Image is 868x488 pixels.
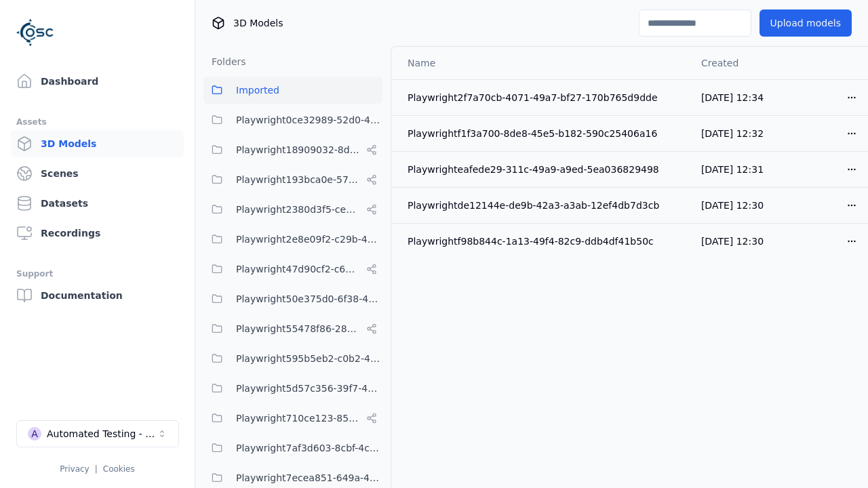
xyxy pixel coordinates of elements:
span: [DATE] 12:32 [701,128,764,139]
div: Assets [16,114,178,130]
button: Playwright47d90cf2-c635-4353-ba3b-5d4538945666 [203,256,382,283]
span: Playwright47d90cf2-c635-4353-ba3b-5d4538945666 [236,261,361,277]
span: Playwright7af3d603-8cbf-4c7c-8bd2-3daa337b4553 [236,440,382,456]
a: Privacy [60,464,89,474]
span: [DATE] 12:30 [701,200,764,211]
div: Playwrightf98b844c-1a13-49f4-82c9-ddb4df41b50c [408,235,679,248]
button: Imported [203,77,382,104]
span: Playwright595b5eb2-c0b2-4cb9-b979-97cb0b695e41 [236,350,382,367]
span: [DATE] 12:31 [701,164,764,175]
button: Playwright2380d3f5-cebf-494e-b965-66be4d67505e [203,196,382,223]
span: Playwright2380d3f5-cebf-494e-b965-66be4d67505e [236,201,361,218]
span: | [95,464,98,474]
button: Playwright7af3d603-8cbf-4c7c-8bd2-3daa337b4553 [203,434,382,462]
span: Playwright7ecea851-649a-419a-985e-fcff41a98b20 [236,470,382,486]
span: Playwright55478f86-28dc-49b8-8d1f-c7b13b14578c [236,321,361,337]
a: Dashboard [11,68,184,95]
button: Playwright55478f86-28dc-49b8-8d1f-c7b13b14578c [203,315,382,342]
button: Playwright710ce123-85fd-4f8c-9759-23c3308d8830 [203,405,382,432]
span: Playwright193bca0e-57fa-418d-8ea9-45122e711dc7 [236,171,361,188]
div: Playwrighteafede29-311c-49a9-a9ed-5ea036829498 [408,163,679,176]
div: Automated Testing - Playwright [47,427,157,441]
span: Playwright50e375d0-6f38-48a7-96e0-b0dcfa24b72f [236,291,382,307]
button: Playwright5d57c356-39f7-47ed-9ab9-d0409ac6cddc [203,375,382,402]
h3: Folders [203,55,246,68]
button: Playwright2e8e09f2-c29b-4410-a0ce-4c6de3a6b6cf [203,226,382,253]
a: Scenes [11,160,184,187]
span: [DATE] 12:30 [701,236,764,247]
div: Playwrightde12144e-de9b-42a3-a3ab-12ef4db7d3cb [408,199,679,212]
button: Playwright18909032-8d07-45c5-9c81-9eec75d0b16b [203,136,382,163]
a: Documentation [11,282,184,309]
button: Playwright50e375d0-6f38-48a7-96e0-b0dcfa24b72f [203,285,382,312]
span: Imported [236,82,279,98]
img: Logo [16,14,54,52]
a: 3D Models [11,130,184,157]
button: Playwright193bca0e-57fa-418d-8ea9-45122e711dc7 [203,166,382,193]
span: Playwright0ce32989-52d0-45cf-b5b9-59d5033d313a [236,112,382,128]
a: Cookies [103,464,135,474]
a: Datasets [11,190,184,217]
div: A [28,427,41,441]
button: Playwright0ce32989-52d0-45cf-b5b9-59d5033d313a [203,106,382,134]
button: Upload models [759,9,852,37]
span: 3D Models [233,16,283,30]
div: Playwright2f7a70cb-4071-49a7-bf27-170b765d9dde [408,91,679,104]
div: Playwrightf1f3a700-8de8-45e5-b182-590c25406a16 [408,127,679,140]
span: Playwright710ce123-85fd-4f8c-9759-23c3308d8830 [236,410,361,426]
div: Support [16,266,178,282]
span: Playwright18909032-8d07-45c5-9c81-9eec75d0b16b [236,142,361,158]
span: Playwright2e8e09f2-c29b-4410-a0ce-4c6de3a6b6cf [236,231,382,247]
button: Select a workspace [16,420,179,447]
a: Recordings [11,220,184,247]
th: Created [690,47,781,79]
button: Playwright595b5eb2-c0b2-4cb9-b979-97cb0b695e41 [203,345,382,372]
span: [DATE] 12:34 [701,92,764,103]
span: Playwright5d57c356-39f7-47ed-9ab9-d0409ac6cddc [236,380,382,396]
th: Name [391,47,690,79]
